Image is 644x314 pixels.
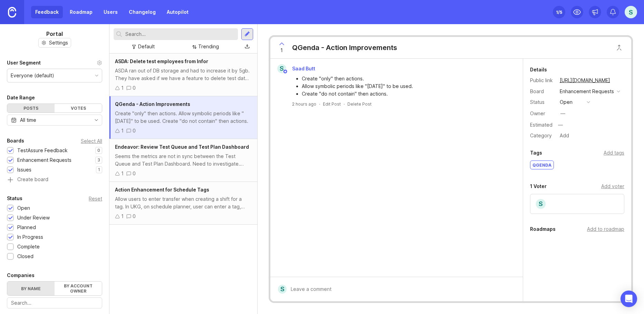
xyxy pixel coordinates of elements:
[81,139,102,143] div: Select All
[133,84,136,92] div: 0
[133,127,136,135] div: 0
[280,47,283,54] span: 1
[115,58,208,64] span: ASDA: Delete test employees from Infor
[323,101,341,107] div: Edit Post
[49,39,68,46] span: Settings
[621,291,637,307] div: Open Intercom Messenger
[109,53,257,96] a: ASDA: Delete test employees from InforASDA ran out of DB storage and had to increase it by 5gb. T...
[98,167,100,173] p: 1
[55,282,102,295] label: By account owner
[17,214,50,222] div: Under Review
[292,66,315,71] span: Saad Butt
[530,77,554,84] div: Public link
[319,101,320,107] div: ·
[292,101,316,107] a: 2 hours ago
[121,213,124,220] div: 1
[556,120,565,129] div: —
[133,170,136,177] div: 0
[38,38,71,48] button: Settings
[7,194,22,203] div: Status
[66,6,97,18] a: Roadmap
[17,156,71,164] div: Enhancement Requests
[530,110,554,117] div: Owner
[7,94,35,102] div: Date Range
[278,285,287,294] div: S
[530,225,556,233] div: Roadmaps
[115,101,190,107] span: QGenda - Action Improvements
[556,7,562,17] div: 1 /5
[530,88,554,95] div: Board
[99,6,122,18] a: Users
[601,183,624,190] div: Add voter
[347,101,372,107] div: Delete Post
[530,122,552,127] div: Estimated
[115,187,209,193] span: Action Enhancement for Schedule Tags
[7,271,35,279] div: Companies
[302,90,509,98] li: Create "do not contain" then actions.
[344,101,345,107] div: ·
[115,67,252,82] div: ASDA ran out of DB storage and had to increase it by 5gb. They have asked if we have a feature to...
[17,147,68,154] div: TestAssure Feedback
[560,88,614,95] div: Enhancement Requests
[133,213,136,220] div: 0
[125,6,160,18] a: Changelog
[109,139,257,182] a: Endeavor: Review Test Queue and Test Plan DashboardSeems the metrics are not in sync between the ...
[97,157,100,163] p: 3
[530,182,547,190] div: 1 Voter
[115,110,252,125] div: Create "only" then actions. Allow symbolic periods like "[DATE]" to be used. Create "do not conta...
[121,84,124,92] div: 1
[55,104,102,112] div: Votes
[554,131,571,140] a: Add
[7,104,55,112] div: Posts
[530,132,554,139] div: Category
[302,75,509,82] li: Create "only" then actions.
[91,117,102,123] svg: toggle icon
[163,6,193,18] a: Autopilot
[109,182,257,225] a: Action Enhancement for Schedule TagsAllow users to enter transfer when creating a shift for a tag...
[625,6,637,18] button: S
[115,153,252,168] div: Seems the metrics are not in sync between the Test Queue and Test Plan Dashboard. Need to investi...
[553,6,565,18] button: 1/5
[97,148,100,153] p: 0
[11,72,54,79] div: Everyone (default)
[277,64,286,73] div: S
[530,98,554,106] div: Status
[302,82,509,90] li: Allow symbolic periods like "[DATE]" to be used.
[115,195,252,210] div: Allow users to enter transfer when creating a shift for a tag. In UKG, on schedule planner, user ...
[7,59,41,67] div: User Segment
[138,43,155,50] div: Default
[8,7,16,18] img: Canny Home
[587,225,624,233] div: Add to roadmap
[89,197,102,200] div: Reset
[7,177,102,183] a: Create board
[560,98,573,106] div: open
[282,69,288,74] img: member badge
[109,96,257,139] a: QGenda - Action ImprovementsCreate "only" then actions. Allow symbolic periods like "[DATE]" to b...
[17,204,30,212] div: Open
[121,170,124,177] div: 1
[530,66,547,74] div: Details
[121,127,124,135] div: 1
[115,144,249,150] span: Endeavor: Review Test Queue and Test Plan Dashboard
[558,76,612,85] a: [URL][DOMAIN_NAME]
[20,116,36,124] div: All time
[11,299,98,307] input: Search...
[530,149,542,157] div: Tags
[17,233,43,241] div: In Progress
[7,137,24,145] div: Boards
[17,224,36,231] div: Planned
[17,166,31,174] div: Issues
[604,149,624,157] div: Add tags
[530,161,554,169] div: QGenda
[292,43,397,52] div: QGenda - Action Improvements
[612,41,626,55] button: Close button
[17,243,40,251] div: Complete
[46,30,63,38] h1: Portal
[17,253,33,260] div: Closed
[125,30,235,38] input: Search...
[7,282,55,295] label: By name
[560,110,565,117] div: —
